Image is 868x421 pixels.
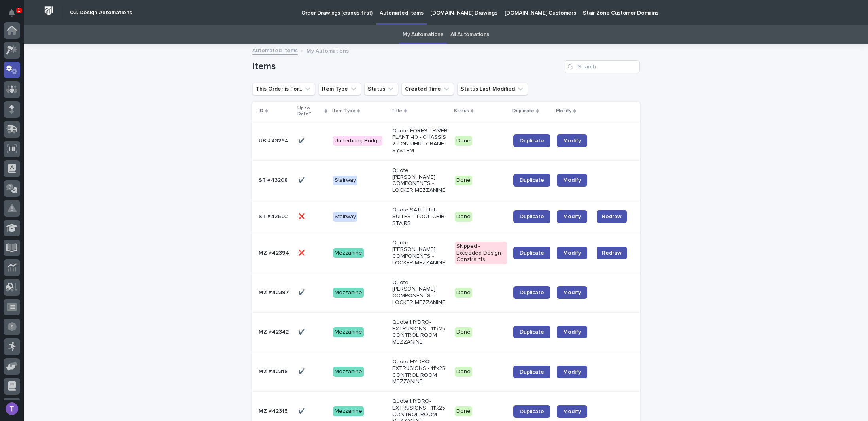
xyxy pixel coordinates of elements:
[392,207,448,227] p: Quote SATELLITE SUITES - TOOL CRIB STAIRS
[259,406,289,415] p: MZ #42315
[298,367,306,375] p: ✔️
[565,60,640,73] input: Search
[520,409,544,414] span: Duplicate
[392,240,448,266] p: Quote [PERSON_NAME] COMPONENTS - LOCKER MEZZANINE
[298,212,306,220] p: ❌
[333,176,357,185] div: Stairway
[259,136,290,144] p: UB #43264
[333,406,364,416] div: Mezzanine
[392,128,448,154] p: Quote FOREST RIVER PLANT 40 - CHASSIS 2-TON UHUL CRANE SYSTEM
[520,177,544,183] span: Duplicate
[4,400,20,417] button: users-avatar
[252,312,640,352] tr: MZ #42342MZ #42342 ✔️✔️ MezzanineQuote HYDRO-EXTRUSIONS - 11'x25' CONTROL ROOM MEZZANINEDoneDupli...
[563,369,581,375] span: Modify
[513,286,550,299] a: Duplicate
[513,326,550,338] a: Duplicate
[457,83,528,95] button: Status Last Modified
[557,247,587,259] a: Modify
[298,176,306,184] p: ✔️
[259,248,291,257] p: MZ #42394
[557,366,587,378] a: Modify
[392,167,448,194] p: Quote [PERSON_NAME] COMPONENTS - LOCKER MEZZANINE
[563,138,581,143] span: Modify
[513,366,550,378] a: Duplicate
[17,8,20,13] p: 1
[333,367,364,377] div: Mezzanine
[306,46,349,55] p: My Automations
[563,214,581,219] span: Modify
[513,247,550,259] a: Duplicate
[333,288,364,298] div: Mezzanine
[252,233,640,273] tr: MZ #42394MZ #42394 ❌❌ MezzanineQuote [PERSON_NAME] COMPONENTS - LOCKER MEZZANINESkipped - Exceede...
[70,9,132,16] h2: 03. Design Automations
[391,107,402,115] p: Title
[563,250,581,256] span: Modify
[333,136,382,146] div: Underhung Bridge
[252,45,298,55] a: Automated Items
[557,326,587,338] a: Modify
[10,9,20,22] div: Notifications1
[252,121,640,160] tr: UB #43264UB #43264 ✔️✔️ Underhung BridgeQuote FOREST RIVER PLANT 40 - CHASSIS 2-TON UHUL CRANE SY...
[557,134,587,147] a: Modify
[259,367,289,375] p: MZ #42318
[298,327,306,336] p: ✔️
[318,83,361,95] button: Item Type
[455,176,472,185] div: Done
[252,61,562,72] h1: Items
[520,329,544,335] span: Duplicate
[455,288,472,298] div: Done
[252,83,315,95] button: This Order is For...
[392,359,448,385] p: Quote HYDRO-EXTRUSIONS - 11'x25' CONTROL ROOM MEZZANINE
[297,104,323,119] p: Up to Date?
[401,83,454,95] button: Created Time
[520,290,544,295] span: Duplicate
[259,212,289,220] p: ST #42602
[4,5,20,21] button: Notifications
[259,176,289,184] p: ST #43208
[556,107,571,115] p: Modify
[450,25,489,44] a: All Automations
[403,25,443,44] a: My Automations
[364,83,398,95] button: Status
[557,405,587,418] a: Modify
[513,405,550,418] a: Duplicate
[455,242,507,264] div: Skipped - Exceeded Design Constraints
[252,352,640,391] tr: MZ #42318MZ #42318 ✔️✔️ MezzanineQuote HYDRO-EXTRUSIONS - 11'x25' CONTROL ROOM MEZZANINEDoneDupli...
[298,136,306,144] p: ✔️
[563,177,581,183] span: Modify
[259,327,290,336] p: MZ #42342
[602,213,622,221] span: Redraw
[252,160,640,200] tr: ST #43208ST #43208 ✔️✔️ StairwayQuote [PERSON_NAME] COMPONENTS - LOCKER MEZZANINEDoneDuplicateModify
[392,279,448,306] p: Quote [PERSON_NAME] COMPONENTS - LOCKER MEZZANINE
[252,200,640,233] tr: ST #42602ST #42602 ❌❌ StairwayQuote SATELLITE SUITES - TOOL CRIB STAIRSDoneDuplicateModifyRedraw
[520,138,544,143] span: Duplicate
[455,406,472,416] div: Done
[557,210,587,223] a: Modify
[454,107,469,115] p: Status
[563,409,581,414] span: Modify
[259,107,263,115] p: ID
[602,249,622,257] span: Redraw
[597,247,627,259] button: Redraw
[513,174,550,187] a: Duplicate
[520,250,544,256] span: Duplicate
[332,107,356,115] p: Item Type
[252,273,640,312] tr: MZ #42397MZ #42397 ✔️✔️ MezzanineQuote [PERSON_NAME] COMPONENTS - LOCKER MEZZANINEDoneDuplicateMo...
[298,406,306,415] p: ✔️
[520,214,544,219] span: Duplicate
[259,288,291,296] p: MZ #42397
[333,248,364,258] div: Mezzanine
[333,212,357,222] div: Stairway
[455,212,472,222] div: Done
[557,286,587,299] a: Modify
[513,134,550,147] a: Duplicate
[520,369,544,375] span: Duplicate
[512,107,534,115] p: Duplicate
[455,136,472,146] div: Done
[597,210,627,223] button: Redraw
[298,248,306,257] p: ❌
[455,327,472,337] div: Done
[298,288,306,296] p: ✔️
[392,319,448,345] p: Quote HYDRO-EXTRUSIONS - 11'x25' CONTROL ROOM MEZZANINE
